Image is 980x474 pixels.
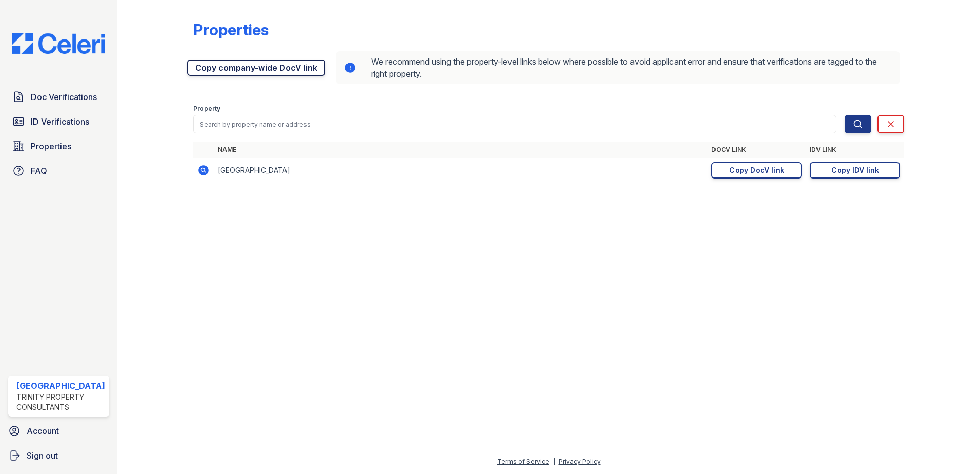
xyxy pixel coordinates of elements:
div: | [553,458,555,465]
th: Name [214,142,708,158]
a: Copy DocV link [711,162,802,179]
div: Trinity Property Consultants [16,392,105,412]
a: Doc Verifications [8,87,109,107]
label: Property [193,105,220,113]
span: Doc Verifications [31,91,97,103]
a: Copy IDV link [810,162,900,179]
span: Sign out [27,449,58,462]
input: Search by property name or address [193,115,837,133]
td: [GEOGRAPHIC_DATA] [214,158,708,183]
a: Terms of Service [497,458,549,465]
a: Sign out [4,445,113,466]
img: CE_Logo_Blue-a8612792a0a2168367f1c8372b55b34899dd931a85d93a1a3d3e32e68fde9ad4.png [4,33,113,54]
div: [GEOGRAPHIC_DATA] [16,380,105,392]
a: FAQ [8,161,109,181]
a: Copy company-wide DocV link [187,60,325,76]
span: FAQ [31,165,47,177]
a: ID Verifications [8,111,109,132]
div: Copy DocV link [729,165,784,175]
div: Copy IDV link [831,165,879,175]
div: We recommend using the property-level links below where possible to avoid applicant error and ens... [336,51,901,84]
th: IDV Link [806,142,904,158]
a: Account [4,421,113,441]
span: ID Verifications [31,115,89,128]
span: Account [27,425,59,437]
a: Properties [8,136,109,156]
th: DocV Link [707,142,806,158]
div: Properties [193,21,269,39]
span: Properties [31,140,71,152]
a: Privacy Policy [559,458,601,465]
